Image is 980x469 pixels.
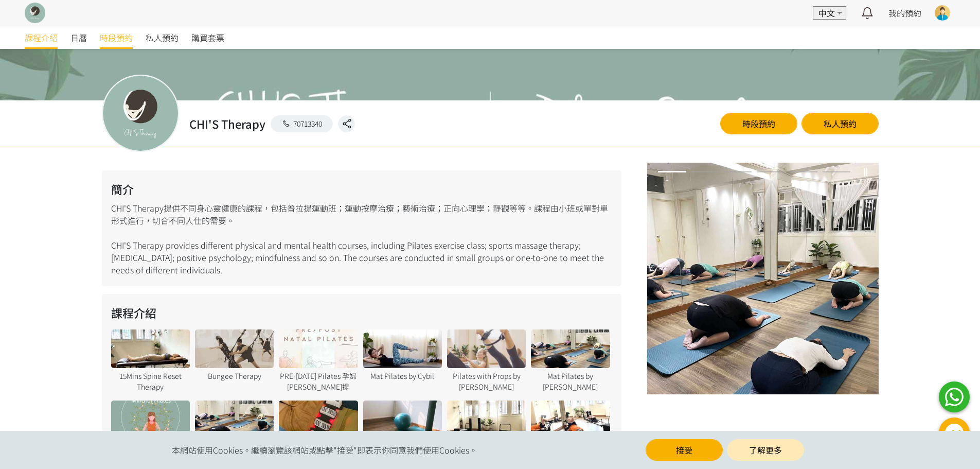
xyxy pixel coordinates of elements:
[111,371,190,392] div: 15Mins Spine Reset Therapy
[271,115,333,132] a: 70713340
[189,115,265,132] h2: CHI'S Therapy
[100,31,133,44] span: 時段預約
[888,7,921,19] a: 我的預約
[111,304,612,321] h2: 課程介紹
[727,439,804,461] a: 了解更多
[111,181,612,198] h2: 簡介
[25,3,45,23] img: XCiuqSzNOMkVjoLvqyfWlGi3krYmRzy3FY06BdcB.png
[102,170,621,286] div: CHI'S Therapy提供不同身心靈健康的課程，包括普拉提運動班；運動按摩治療；藝術治療；正向心理學；靜觀等等。課程由小班或單對單形式進行，切合不同人仕的需要。 CHI'S Therapy ...
[172,444,477,456] span: 本網站使用Cookies。繼續瀏覽該網站或點擊"接受"即表示你同意我們使用Cookies。
[146,26,179,49] a: 私人預約
[279,371,358,392] div: PRE-[DATE] Pilates 孕婦[PERSON_NAME]提
[647,163,879,394] img: os4SZ3Sb2wPUToeSXGyr3L36SdwXKkb0bm64OoaJ.jpg
[70,26,87,49] a: 日曆
[25,31,58,44] span: 課程介紹
[363,371,442,381] div: Mat Pilates by Cybil
[195,371,274,381] div: Bungee Therapy
[646,439,723,461] button: 接受
[191,26,224,49] a: 購買套票
[801,113,879,134] a: 私人預約
[447,371,526,392] div: Pilates with Props by [PERSON_NAME]
[191,31,224,44] span: 購買套票
[25,26,58,49] a: 課程介紹
[531,371,610,392] div: Mat Pilates by [PERSON_NAME]
[100,26,133,49] a: 時段預約
[70,31,87,44] span: 日曆
[146,31,179,44] span: 私人預約
[720,113,797,134] a: 時段預約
